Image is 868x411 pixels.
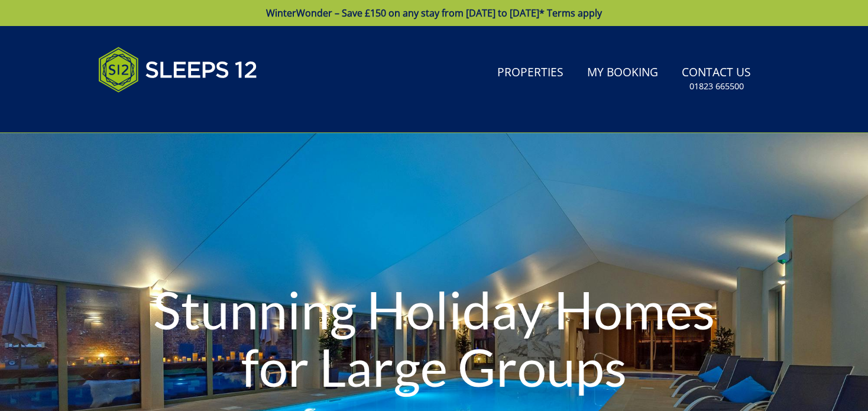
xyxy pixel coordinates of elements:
a: Contact Us01823 665500 [677,60,756,98]
iframe: Customer reviews powered by Trustpilot [92,106,216,116]
a: My Booking [582,60,663,86]
a: Properties [493,60,568,86]
img: Sleeps 12 [98,40,258,99]
small: 01823 665500 [689,80,744,92]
